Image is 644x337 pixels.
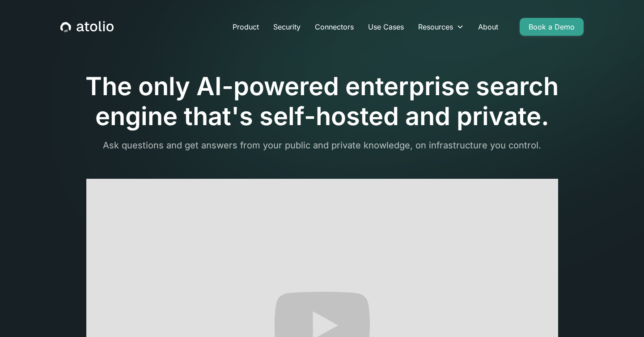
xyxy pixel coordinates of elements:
[471,18,505,36] a: About
[60,139,584,152] p: Ask questions and get answers from your public and private knowledge, on infrastructure you control.
[60,72,584,131] h1: The only AI-powered enterprise search engine that's self-hosted and private.
[520,18,584,36] a: Book a Demo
